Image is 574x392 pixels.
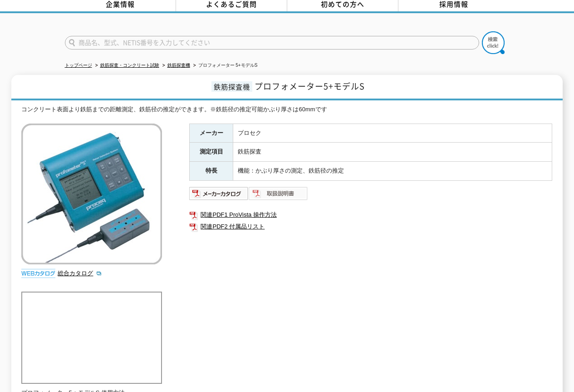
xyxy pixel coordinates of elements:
[189,192,249,199] a: メーカーカタログ
[65,36,479,50] input: 商品名、型式、NETIS番号を入力してください
[249,186,308,201] img: 取扱説明書
[190,143,233,162] th: 測定項目
[191,61,258,70] li: プロフォメーター 5+モデルS
[190,124,233,143] th: メーカー
[189,221,552,233] a: 関連PDF2 付属品リスト
[249,192,308,199] a: 取扱説明書
[100,63,159,68] a: 鉄筋探査・コンクリート試験
[189,186,249,201] img: メーカーカタログ
[482,31,505,54] img: btn_search.png
[189,209,552,221] a: 関連PDF1 ProVista 操作方法
[58,270,102,277] a: 総合カタログ
[233,162,552,181] td: 機能：かぶり厚さの測定、鉄筋径の推定
[21,124,162,264] img: プロフォメーター 5+モデルS
[211,81,252,92] span: 鉄筋探査機
[190,162,233,181] th: 特長
[255,80,365,92] span: プロフォメーター5+モデルS
[21,105,552,114] div: コンクリート表面より鉄筋までの距離測定、鉄筋径の推定ができます。※鉄筋径の推定可能かぶり厚さは60mmです
[65,63,92,68] a: トップページ
[21,269,55,278] img: webカタログ
[167,63,190,68] a: 鉄筋探査機
[233,124,552,143] td: プロセク
[233,143,552,162] td: 鉄筋探査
